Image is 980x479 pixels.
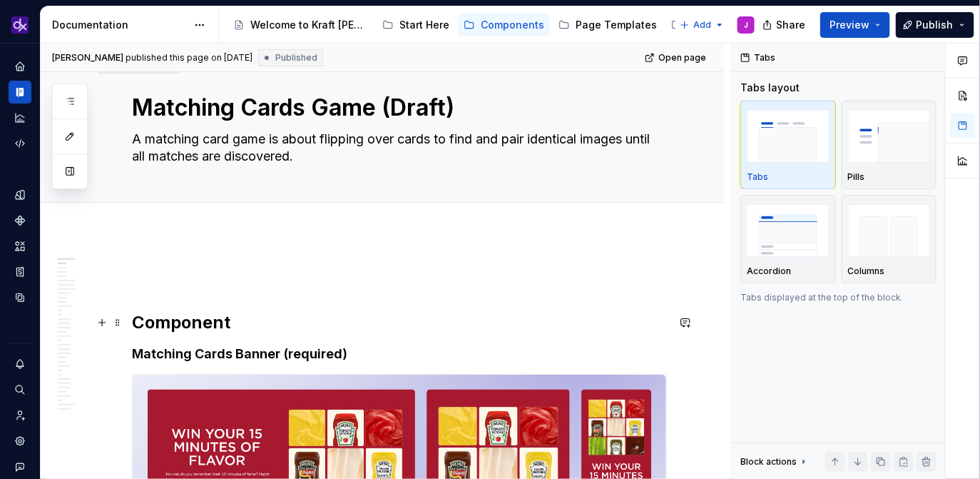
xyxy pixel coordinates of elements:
div: Page tree [228,11,673,39]
a: Start Here [377,14,455,36]
div: Start Here [399,18,449,32]
a: Welcome to Kraft [PERSON_NAME] [228,14,374,36]
p: Accordion [747,266,791,277]
p: Columns [848,266,885,277]
img: 0784b2da-6f85-42e6-8793-4468946223dc.png [11,16,29,34]
a: Documentation [9,81,31,104]
span: Published [275,52,317,64]
span: Open page [658,52,706,64]
button: placeholderAccordion [740,195,836,283]
a: Design tokens [9,183,31,206]
span: Add [693,19,711,31]
span: Preview [830,18,869,32]
button: Add [675,15,729,35]
img: placeholder [848,110,931,162]
img: placeholder [747,110,830,162]
button: placeholderPills [842,101,937,189]
img: placeholder [848,204,931,256]
a: Open page [640,48,713,68]
button: Preview [820,12,890,38]
button: Notifications [9,353,31,375]
img: placeholder [747,204,830,256]
div: Block actions [740,452,810,472]
div: J [744,19,748,31]
div: Documentation [52,18,187,32]
div: Welcome to Kraft [PERSON_NAME] [250,18,368,32]
a: Settings [9,430,31,453]
button: Contact support [9,455,31,478]
p: Tabs displayed at the top of the block. [740,292,936,303]
p: Pills [848,171,865,183]
a: Home [9,55,31,78]
a: Assets [9,235,31,258]
p: Tabs [747,171,768,183]
h4: Matching Cards Banner (required) [132,346,667,363]
span: [PERSON_NAME] [52,52,123,64]
a: Data sources [9,286,31,309]
a: Analytics [9,106,31,129]
textarea: Matching Cards Game (Draft) [129,91,664,125]
button: Share [755,12,815,38]
a: Components [458,14,550,36]
div: published this page on [DATE] [126,52,252,64]
div: Components [481,18,544,32]
button: placeholderTabs [740,101,836,189]
a: Page Templates [553,14,663,36]
div: Tabs layout [740,81,800,95]
a: Storybook stories [9,261,31,283]
span: Publish [917,18,954,32]
textarea: A matching card game is about flipping over cards to find and pair identical images until all mat... [129,128,664,168]
div: Page Templates [576,18,657,32]
a: Invite team [9,404,31,427]
span: Share [776,18,805,32]
h2: Component [132,311,667,334]
a: Examples [665,14,741,36]
a: Code automation [9,132,31,155]
button: Publish [896,12,974,38]
a: Components [9,209,31,232]
button: placeholderColumns [842,195,937,283]
button: Search ⌘K [9,378,31,401]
